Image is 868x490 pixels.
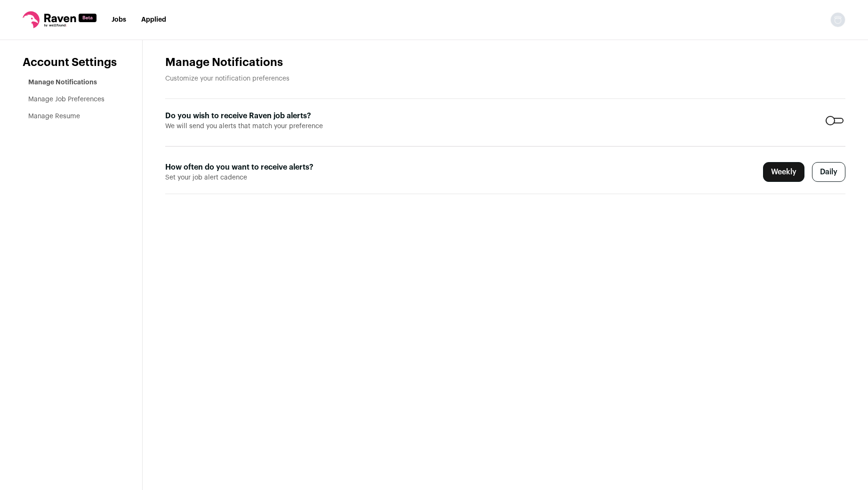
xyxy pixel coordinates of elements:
a: Applied [141,16,166,23]
p: Customize your notification preferences [165,74,845,83]
a: Manage Notifications [28,79,97,86]
span: We will send you alerts that match your preference [165,122,388,131]
span: Set your job alert cadence [165,173,388,182]
button: Open dropdown [830,12,845,27]
a: Manage Job Preferences [28,96,104,103]
h1: Manage Notifications [165,55,845,70]
label: Do you wish to receive Raven job alerts? [165,110,388,122]
img: nopic.png [830,12,845,27]
a: Jobs [112,16,126,23]
header: Account Settings [23,55,120,70]
label: How often do you want to receive alerts? [165,162,388,173]
a: Manage Resume [28,113,80,120]
label: Weekly [763,162,804,182]
label: Daily [812,162,845,182]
